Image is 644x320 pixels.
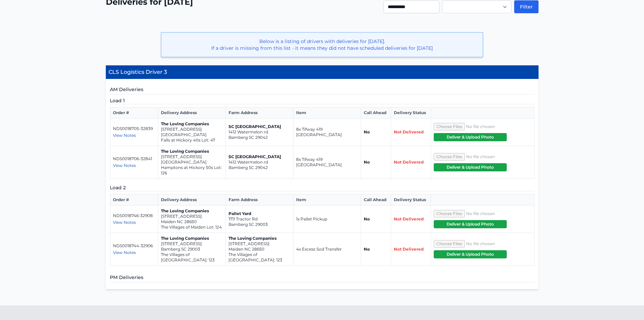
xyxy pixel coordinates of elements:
span: Not Delivered [394,247,424,252]
h5: Load 1 [110,97,534,104]
p: NDS0018744-32906 [113,243,156,249]
p: The Villages of Maiden Lot: 124 [161,225,223,230]
p: [GEOGRAPHIC_DATA] [161,159,223,165]
p: SC [GEOGRAPHIC_DATA] [229,124,290,129]
span: View Notes [113,250,136,255]
p: [STREET_ADDRESS] [161,214,223,219]
th: Farm Address [226,194,293,206]
p: [STREET_ADDRESS] [161,154,223,159]
p: Hamptons at Hickory 50s Lot: 126 [161,165,223,176]
td: 4x Excess Sod Transfer [293,233,361,266]
button: Deliver & Upload Photo [434,220,507,228]
p: [GEOGRAPHIC_DATA] [161,132,223,137]
th: Delivery Address [158,107,226,119]
p: The Loving Companies [161,149,223,154]
h5: AM Deliveries [110,86,534,94]
th: Order # [110,107,158,119]
th: Item [293,107,361,119]
p: The Villages of [GEOGRAPHIC_DATA]: 123 [229,252,290,263]
td: 8x Tifway 419 [GEOGRAPHIC_DATA] [293,146,361,179]
span: Not Delivered [394,129,424,134]
th: Call Ahead [361,107,391,119]
p: SC [GEOGRAPHIC_DATA] [229,154,290,159]
h5: PM Deliveries [110,274,534,282]
span: View Notes [113,133,136,138]
th: Delivery Address [158,194,226,206]
strong: No [364,129,370,134]
p: 1412 Watermelon rd [229,129,290,135]
span: Not Delivered [394,159,424,165]
p: The Villages of [GEOGRAPHIC_DATA]: 123 [161,252,223,263]
span: View Notes [113,220,136,225]
p: Maiden NC 28650 [161,219,223,225]
strong: No [364,216,370,221]
button: Filter [514,0,539,13]
button: Deliver & Upload Photo [434,133,507,141]
p: Bamberg SC 29003 [229,222,290,227]
th: Order # [110,194,158,206]
p: Below is a listing of drivers with deliveries for [DATE]. If a driver is missing from this list -... [167,38,477,51]
button: Deliver & Upload Photo [434,250,507,258]
th: Item [293,194,361,206]
p: The Loving Companies [229,236,290,241]
p: The Loving Companies [161,208,223,214]
th: Delivery Status [391,194,431,206]
h5: Load 2 [110,184,534,191]
p: NDS0018746-32908 [113,213,156,218]
p: NDS0018706-32841 [113,156,156,162]
p: [STREET_ADDRESS] [161,127,223,132]
strong: No [364,247,370,252]
th: Delivery Status [391,107,431,119]
h4: CLS Logistics Driver 3 [106,65,539,79]
p: 1711 Tractor Rd [229,216,290,222]
th: Call Ahead [361,194,391,206]
td: 8x Tifway 419 [GEOGRAPHIC_DATA] [293,119,361,146]
p: [STREET_ADDRESS] [229,241,290,247]
p: Bamberg SC 29042 [229,135,290,140]
p: Bamberg SC 29003 [161,247,223,252]
p: Pallet Yard [229,211,290,216]
span: Not Delivered [394,216,424,221]
span: View Notes [113,163,136,168]
button: Deliver & Upload Photo [434,163,507,171]
th: Farm Address [226,107,293,119]
td: 1x Pallet Pickup [293,206,361,233]
p: NDS0018705-32839 [113,126,156,131]
p: Bamberg SC 29042 [229,165,290,170]
strong: No [364,159,370,165]
p: The Loving Companies [161,121,223,127]
p: Maiden NC 28650 [229,247,290,252]
p: [STREET_ADDRESS] [161,241,223,247]
p: The Loving Companies [161,236,223,241]
p: 1412 Watermelon rd [229,159,290,165]
p: Falls at Hickory 40s Lot: 47 [161,137,223,143]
